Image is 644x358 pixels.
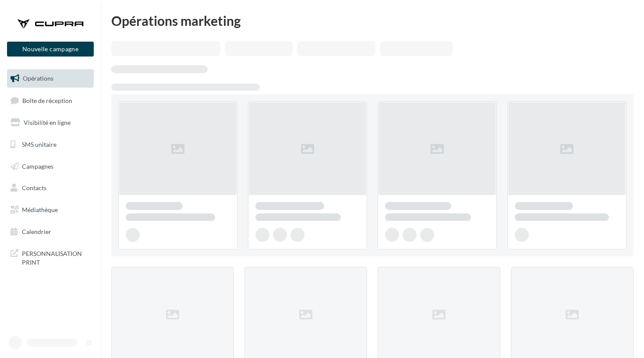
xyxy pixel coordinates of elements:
a: Opérations [5,69,96,88]
span: Boîte de réception [22,96,72,104]
a: Visibilité en ligne [5,113,96,132]
a: Boîte de réception [5,91,96,110]
a: Campagnes [5,157,96,176]
span: PERSONNALISATION PRINT [22,248,90,266]
a: Contacts [5,179,96,197]
a: Calendrier [5,223,96,241]
span: Calendrier [22,228,51,235]
div: Opérations marketing [111,14,633,27]
a: SMS unitaire [5,135,96,154]
span: Campagnes [22,162,53,170]
a: PERSONNALISATION PRINT [5,244,96,270]
span: Opérations [23,74,53,82]
a: Médiathèque [5,201,96,219]
button: Nouvelle campagne [7,42,94,57]
span: Contacts [22,184,46,191]
span: Médiathèque [22,206,58,213]
span: SMS unitaire [22,141,57,148]
span: Visibilité en ligne [24,119,71,126]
